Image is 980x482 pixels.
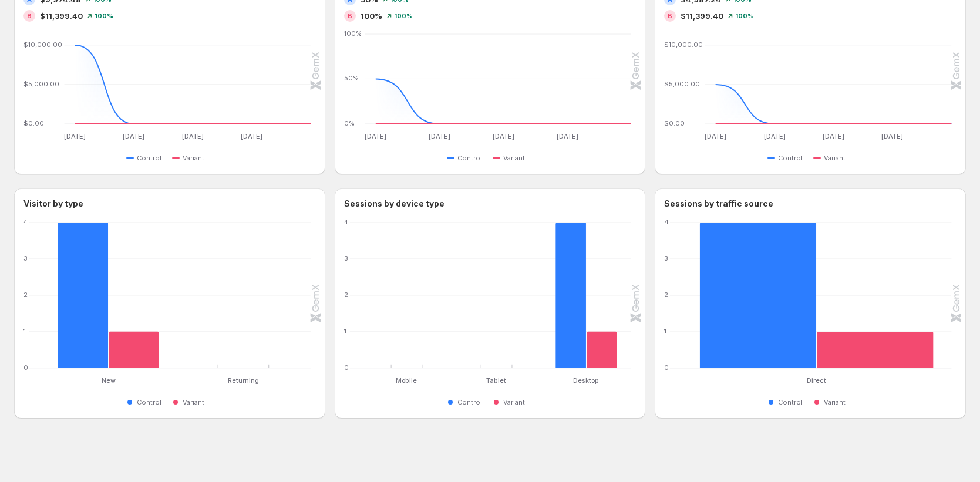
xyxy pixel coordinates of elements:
[664,327,666,335] text: 1
[361,223,451,368] g: Mobile: Control 0,Variant 0
[348,12,352,19] h2: B
[376,339,406,368] rect: Control 0
[664,254,668,262] text: 3
[344,198,444,210] h3: Sessions by device type
[126,151,166,165] button: Control
[557,132,578,140] text: [DATE]
[767,395,807,409] button: Control
[493,395,530,409] button: Variant
[344,75,359,83] text: 50%
[344,119,355,127] text: 0%
[823,132,844,140] text: [DATE]
[681,10,723,22] span: $11,399.40
[555,223,586,368] rect: Control 4
[40,10,83,22] span: $11,399.40
[193,339,243,368] rect: Control 0
[27,12,32,19] h2: B
[447,395,487,409] button: Control
[664,363,669,372] text: 0
[457,397,482,407] span: Control
[64,132,86,140] text: [DATE]
[23,291,28,299] text: 2
[123,132,145,140] text: [DATE]
[664,218,669,226] text: 4
[466,339,496,368] rect: Control 0
[486,376,506,385] text: Tablet
[23,41,62,49] text: $10,000.00
[429,132,450,140] text: [DATE]
[241,132,262,140] text: [DATE]
[682,223,952,368] g: Direct: Control 4,Variant 1
[344,363,349,372] text: 0
[705,132,726,140] text: [DATE]
[23,327,26,335] text: 1
[778,397,803,407] span: Control
[452,223,541,368] g: Tablet: Control 0,Variant 0
[503,153,525,163] span: Variant
[882,132,904,140] text: [DATE]
[228,376,259,385] text: Returning
[700,223,817,368] rect: Control 4
[664,119,685,127] text: $0.00
[183,397,204,407] span: Variant
[344,254,348,262] text: 3
[824,397,846,407] span: Variant
[767,151,807,165] button: Control
[23,80,59,88] text: $5,000.00
[102,376,116,385] text: New
[109,304,159,368] rect: Variant 1
[541,223,631,368] g: Desktop: Control 4,Variant 1
[493,151,530,165] button: Variant
[496,339,527,368] rect: Variant 0
[664,291,668,299] text: 2
[172,151,209,165] button: Variant
[23,218,28,226] text: 4
[41,223,176,368] g: New: Control 4,Variant 1
[586,304,617,368] rect: Variant 1
[23,119,44,127] text: $0.00
[95,12,113,19] span: 100%
[824,153,846,163] span: Variant
[457,153,482,163] span: Control
[664,41,703,49] text: $10,000.00
[394,12,413,19] span: 100%
[182,132,204,140] text: [DATE]
[243,339,294,368] rect: Variant 0
[344,218,349,226] text: 4
[493,132,514,140] text: [DATE]
[344,291,348,299] text: 2
[126,395,166,409] button: Control
[23,254,28,262] text: 3
[813,151,850,165] button: Variant
[137,397,161,407] span: Control
[764,132,786,140] text: [DATE]
[344,327,346,335] text: 1
[23,363,28,372] text: 0
[778,153,803,163] span: Control
[183,153,204,163] span: Variant
[573,376,599,385] text: Desktop
[807,376,826,385] text: Direct
[396,376,417,385] text: Mobile
[58,223,108,368] rect: Control 4
[447,151,487,165] button: Control
[176,223,311,368] g: Returning: Control 0,Variant 0
[735,12,754,19] span: 100%
[365,132,386,140] text: [DATE]
[361,10,382,22] span: 100%
[813,395,850,409] button: Variant
[817,304,934,368] rect: Variant 1
[23,198,83,210] h3: Visitor by type
[503,397,525,407] span: Variant
[668,12,672,19] h2: B
[664,198,773,210] h3: Sessions by traffic source
[344,29,362,38] text: 100%
[406,339,437,368] rect: Variant 0
[664,80,700,88] text: $5,000.00
[137,153,161,163] span: Control
[172,395,209,409] button: Variant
